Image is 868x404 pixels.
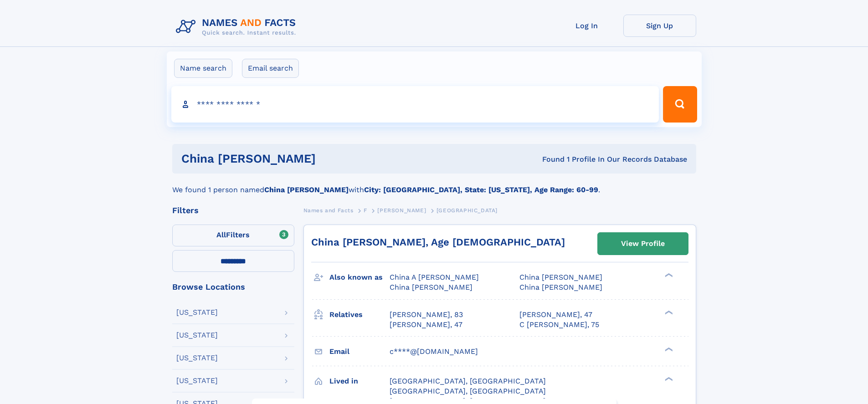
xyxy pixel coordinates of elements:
div: Found 1 Profile In Our Records Database [429,154,687,164]
div: View Profile [621,233,665,254]
span: All [216,230,226,239]
a: Log In [550,15,623,37]
div: [US_STATE] [176,332,218,339]
a: China [PERSON_NAME], Age [DEMOGRAPHIC_DATA] [311,236,565,248]
img: Logo Names and Facts [172,15,303,39]
span: China [PERSON_NAME] [519,273,602,281]
h3: Also known as [329,270,390,285]
h3: Email [329,344,390,359]
a: [PERSON_NAME], 47 [390,320,462,330]
div: [US_STATE] [176,309,218,316]
span: [GEOGRAPHIC_DATA], [GEOGRAPHIC_DATA] [390,387,546,395]
span: [GEOGRAPHIC_DATA] [437,207,498,214]
a: [PERSON_NAME] [377,205,426,216]
div: ❯ [663,346,673,352]
a: [PERSON_NAME], 47 [519,310,592,320]
a: Sign Up [623,15,696,37]
div: ❯ [663,376,673,382]
a: View Profile [598,233,688,255]
input: search input [171,86,659,123]
div: [US_STATE] [176,354,218,362]
div: We found 1 person named with . [172,174,696,195]
span: [PERSON_NAME] [377,207,426,214]
span: [GEOGRAPHIC_DATA], [GEOGRAPHIC_DATA] [390,377,546,385]
div: [US_STATE] [176,377,218,384]
div: Browse Locations [172,283,294,291]
div: Filters [172,206,294,215]
h3: Lived in [329,373,390,389]
label: Email search [242,59,299,78]
a: F [364,205,367,216]
span: China [PERSON_NAME] [390,283,473,291]
span: China A [PERSON_NAME] [390,273,479,281]
a: C [PERSON_NAME], 75 [519,320,599,330]
span: F [364,207,367,214]
b: China [PERSON_NAME] [264,185,349,194]
h3: Relatives [329,307,390,322]
label: Name search [174,59,232,78]
div: ❯ [663,272,673,278]
h1: China [PERSON_NAME] [181,153,429,164]
div: ❯ [663,309,673,315]
a: [PERSON_NAME], 83 [390,310,463,320]
button: Search Button [663,86,697,123]
a: Names and Facts [303,205,354,216]
label: Filters [172,225,294,246]
span: China [PERSON_NAME] [519,283,602,291]
b: City: [GEOGRAPHIC_DATA], State: [US_STATE], Age Range: 60-99 [364,185,598,194]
